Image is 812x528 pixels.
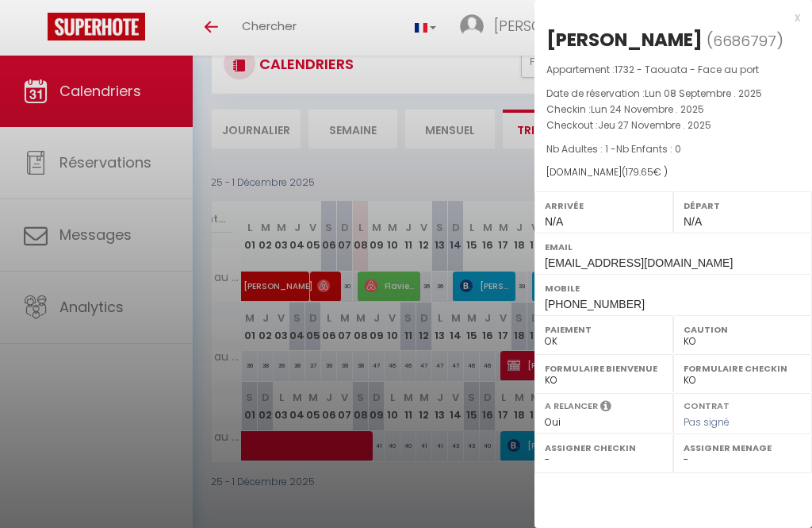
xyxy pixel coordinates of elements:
[684,215,702,228] span: N/A
[684,360,802,376] label: Formulaire Checkin
[707,29,783,52] span: ( )
[546,165,800,180] div: [DOMAIN_NAME]
[546,86,800,102] p: Date de réservation :
[713,31,776,51] span: 6686797
[684,399,730,410] label: Contrat
[546,102,800,118] p: Checkin :
[645,87,762,100] span: Lun 08 Septembre . 2025
[545,360,663,376] label: Formulaire Bienvenue
[546,27,703,52] div: [PERSON_NAME]
[545,298,645,310] span: [PHONE_NUMBER]
[615,63,759,76] span: 1732 - Taouata - Face au port
[545,239,802,255] label: Email
[545,399,598,413] label: A relancer
[684,415,730,429] span: Pas signé
[545,280,802,296] label: Mobile
[598,118,711,132] span: Jeu 27 Novembre . 2025
[626,165,653,179] span: 179.65
[545,440,663,456] label: Assigner Checkin
[545,215,563,228] span: N/A
[616,142,681,156] span: Nb Enfants : 0
[546,118,800,133] p: Checkout :
[545,322,663,337] label: Paiement
[684,322,802,337] label: Caution
[545,256,733,269] span: [EMAIL_ADDRESS][DOMAIN_NAME]
[546,142,681,156] span: Nb Adultes : 1 -
[545,198,663,214] label: Arrivée
[622,165,668,179] span: ( € )
[591,102,704,116] span: Lun 24 Novembre . 2025
[600,399,611,417] i: Sélectionner OUI si vous souhaiter envoyer les séquences de messages post-checkout
[684,440,802,456] label: Assigner Menage
[534,8,800,27] div: x
[546,62,800,78] p: Appartement :
[684,198,802,214] label: Départ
